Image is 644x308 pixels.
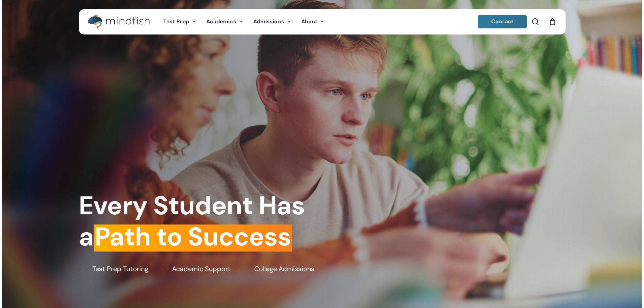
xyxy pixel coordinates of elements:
[79,264,148,274] a: Test Prep Tutoring
[253,18,284,25] span: Admissions
[92,264,148,274] span: Test Prep Tutoring
[296,19,330,25] a: About
[201,19,248,25] a: Academics
[206,18,236,25] span: Academics
[159,264,231,274] a: Academic Support
[491,18,514,25] span: Contact
[254,264,314,274] span: College Admissions
[248,19,296,25] a: Admissions
[158,19,201,25] a: Test Prep
[158,9,329,34] nav: Main Menu
[79,9,566,34] header: Main Menu
[94,220,292,254] em: Path to Success
[172,264,231,274] span: Academic Support
[241,264,314,274] a: College Admissions
[163,18,189,25] span: Test Prep
[478,15,527,28] a: Contact
[79,190,317,252] h1: Every Student Has a
[301,18,318,25] span: About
